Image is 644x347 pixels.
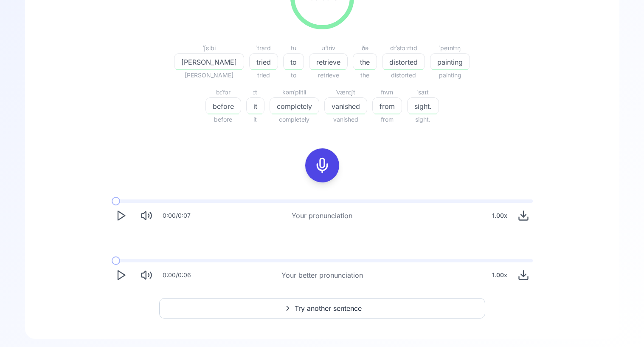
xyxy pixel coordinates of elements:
[372,87,402,97] div: frʌm
[270,97,319,114] button: completely
[353,57,377,67] span: the
[325,101,367,111] span: vanished
[373,101,402,111] span: from
[270,114,319,125] span: completely
[295,303,362,313] span: Try another sentence
[309,70,348,80] span: retrieve
[284,57,304,67] span: to
[489,207,511,224] div: 1.00 x
[137,266,156,284] button: Mute
[250,57,278,67] span: tried
[514,206,533,225] button: Download audio
[353,53,377,70] button: the
[382,57,425,67] span: distorted
[372,114,402,125] span: from
[309,53,348,70] button: retrieve
[283,53,304,70] button: to
[174,70,244,80] span: [PERSON_NAME]
[205,114,241,125] span: before
[137,206,156,225] button: Mute
[309,43,348,53] div: ɹɪˈtriv
[324,87,367,97] div: ˈvænɪʃt
[353,70,377,80] span: the
[372,97,402,114] button: from
[174,57,244,67] span: [PERSON_NAME]
[407,97,439,114] button: sight.
[489,267,511,284] div: 1.00 x
[163,271,191,279] div: 0:00 / 0:06
[249,70,278,80] span: tried
[324,114,367,125] span: vanished
[309,57,347,67] span: retrieve
[205,97,241,114] button: before
[246,87,264,97] div: ɪt
[249,53,278,70] button: tried
[206,101,241,111] span: before
[407,114,439,125] span: sight.
[112,206,130,225] button: Play
[205,87,241,97] div: bɪˈfɔr
[174,43,244,53] div: ˈʃɛlbi
[249,43,278,53] div: ˈtraɪd
[514,266,533,284] button: Download audio
[281,270,363,280] div: Your better pronunciation
[159,298,485,319] button: Try another sentence
[246,114,264,125] span: it
[246,97,264,114] button: it
[283,70,304,80] span: to
[430,53,470,70] button: painting
[382,53,425,70] button: distorted
[292,210,352,221] div: Your pronunciation
[430,57,470,67] span: painting
[270,101,319,111] span: completely
[283,43,304,53] div: tu
[407,87,439,97] div: ˈsaɪt
[174,53,244,70] button: [PERSON_NAME]
[270,87,319,97] div: kəmˈplitli
[408,101,439,111] span: sight.
[430,43,470,53] div: ˈpeɪntɪŋ
[324,97,367,114] button: vanished
[430,70,470,80] span: painting
[247,101,264,111] span: it
[382,43,425,53] div: dɪˈstɔːrtɪd
[112,266,130,284] button: Play
[353,43,377,53] div: ðə
[382,70,425,80] span: distorted
[163,211,191,220] div: 0:00 / 0:07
